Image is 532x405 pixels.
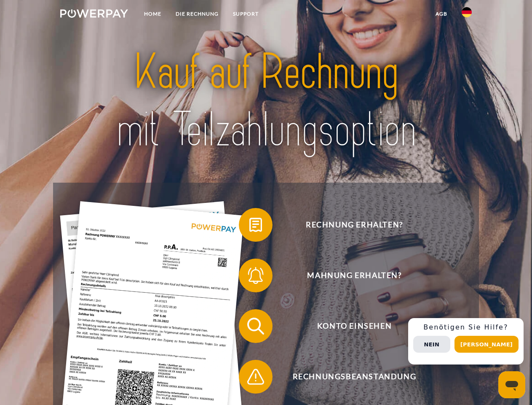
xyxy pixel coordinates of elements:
span: Konto einsehen [251,309,457,343]
img: qb_search.svg [245,316,266,337]
img: logo-powerpay-white.svg [60,9,128,18]
div: Schnellhilfe [408,318,524,364]
a: DIE RECHNUNG [168,6,226,22]
img: qb_bell.svg [245,265,266,286]
img: title-powerpay_de.svg [80,40,452,162]
button: Nein [413,336,450,353]
a: Home [137,6,168,22]
button: Rechnung erhalten? [239,208,458,242]
a: agb [428,6,454,22]
button: Konto einsehen [239,309,458,343]
span: Mahnung erhalten? [251,259,457,292]
img: qb_warning.svg [245,366,266,387]
a: SUPPORT [226,6,266,22]
button: Mahnung erhalten? [239,259,458,292]
span: Rechnung erhalten? [251,208,457,242]
img: de [462,7,472,17]
button: Rechnungsbeanstandung [239,360,458,394]
button: [PERSON_NAME] [454,336,519,353]
img: qb_bill.svg [245,214,266,235]
iframe: Schaltfläche zum Öffnen des Messaging-Fensters [498,371,525,398]
span: Rechnungsbeanstandung [251,360,457,394]
h3: Benötigen Sie Hilfe? [413,323,519,332]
